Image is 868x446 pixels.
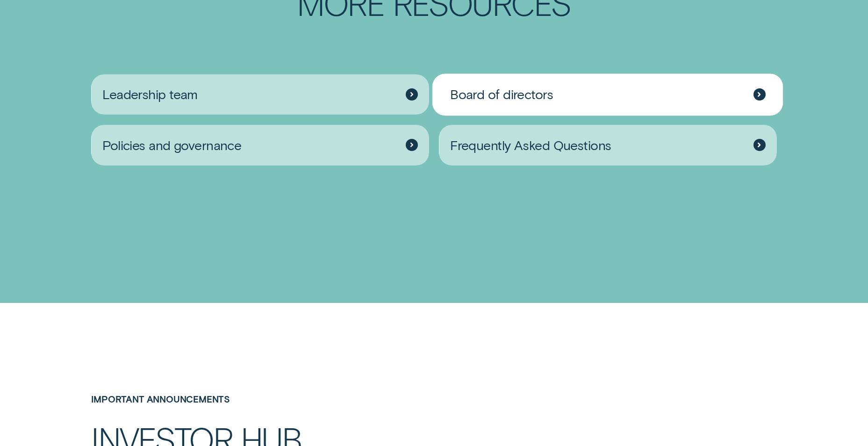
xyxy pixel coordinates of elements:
span: Board of directors [450,86,553,102]
span: Policies and governance [102,137,241,153]
a: Leadership team [91,74,429,115]
h4: Important Announcements [91,394,371,405]
span: Leadership team [102,86,198,102]
a: Policies and governance [91,125,429,165]
span: Frequently Asked Questions [450,137,611,153]
a: Frequently Asked Questions [439,125,776,165]
a: Board of directors [439,74,776,115]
